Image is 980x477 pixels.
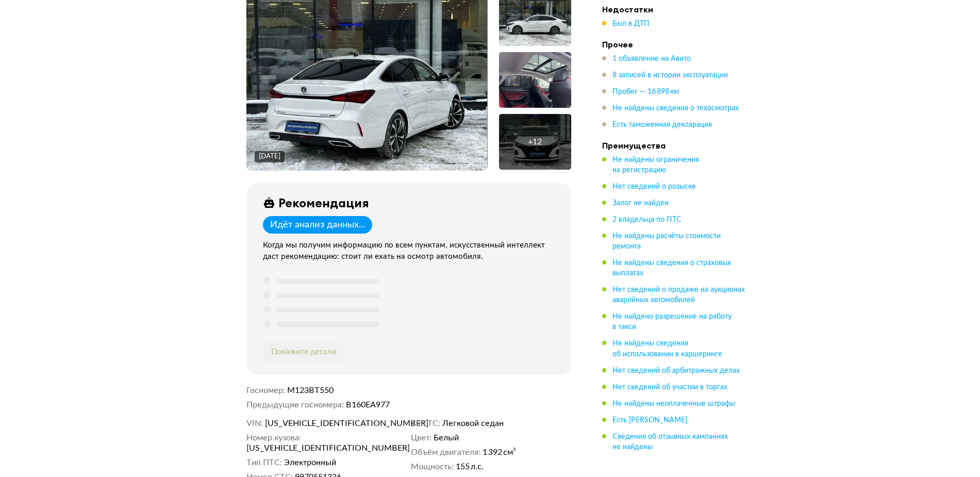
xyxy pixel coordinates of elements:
[612,233,721,250] span: Не найдены расчёты стоимости ремонта
[411,447,480,457] dt: Объём двигателя
[287,386,334,394] span: М123ВТ550
[259,152,280,161] div: [DATE]
[528,137,542,147] div: + 12
[612,55,691,62] span: 1 объявление на Авито
[612,105,739,112] span: Не найдены сведения о техосмотрах
[612,200,669,207] span: Залог не найден
[483,447,516,457] span: 1 392 см³
[612,156,699,174] span: Не найдены ограничения на регистрацию
[246,385,285,396] dt: Госномер
[612,259,731,277] span: Не найдены сведения о страховых выплатах
[278,195,369,210] div: Рекомендация
[246,443,365,453] span: [US_VEHICLE_IDENTIFICATION_NUMBER]
[246,433,301,443] dt: Номер кузова
[263,240,559,262] div: Когда мы получим информацию по всем пунктам, искусственный интеллект даст рекомендацию: стоит ли ...
[612,88,679,95] span: Пробег — 16 898 км
[246,457,282,468] dt: Тип ПТС
[265,418,384,429] span: [US_VEHICLE_IDENTIFICATION_NUMBER]
[612,340,722,357] span: Не найдены сведения об использовании в каршеринге
[270,219,365,231] div: Идёт анализ данных...
[411,433,431,443] dt: Цвет
[612,183,696,190] span: Нет сведений о розыске
[434,433,459,443] span: Белый
[284,457,336,468] span: Электронный
[456,462,484,472] span: 155 л.с.
[263,342,344,363] button: Покажите детали
[411,462,454,472] dt: Мощность
[612,20,650,27] span: Был в ДТП
[612,367,740,374] span: Нет сведений об арбитражных делах
[411,418,440,429] dt: Тип ТС
[612,400,735,407] span: Не найдены неоплаченные штрафы
[612,383,727,390] span: Нет сведений об участии в торгах
[612,121,712,128] span: Есть таможенная декларация
[612,416,687,423] span: Есть [PERSON_NAME]
[612,433,728,450] span: Сведения об отзывных кампаниях не найдены
[246,418,263,429] dt: VIN
[602,39,746,50] h4: Прочее
[442,418,504,429] span: Легковой седан
[612,313,732,331] span: Не найдено разрешение на работу в такси
[612,216,682,223] span: 2 владельца по ПТС
[246,400,344,410] dt: Предыдущие госномера
[602,4,746,14] h4: Недостатки
[602,140,746,151] h4: Преимущества
[612,72,728,79] span: 8 записей в истории эксплуатации
[346,400,571,410] dd: В160ЕА977
[271,348,336,356] span: Покажите детали
[612,286,745,304] span: Нет сведений о продаже на аукционах аварийных автомобилей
